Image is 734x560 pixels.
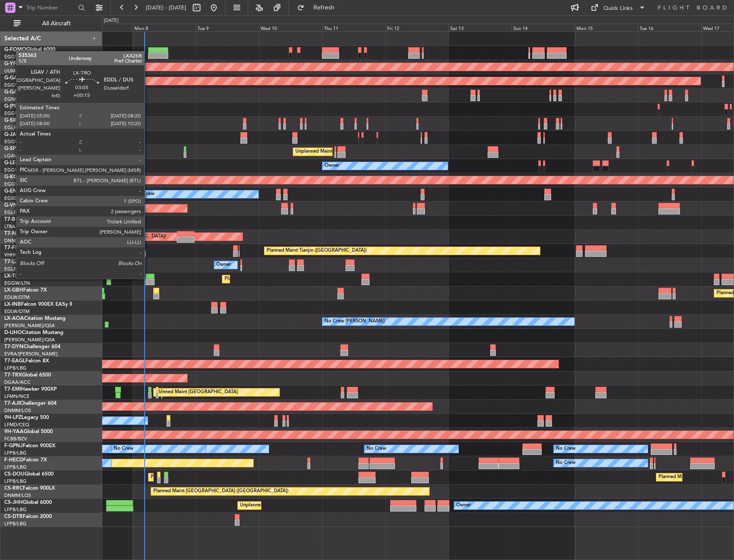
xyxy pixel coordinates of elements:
span: LX-TRO [4,274,23,279]
a: LX-AOACitation Mustang [4,316,66,321]
span: G-YFOX [4,61,24,66]
a: LFPB/LBG [4,521,27,527]
span: G-JAGA [4,132,24,137]
a: LX-INBFalcon 900EX EASy II [4,302,72,307]
a: T7-LZZIPraetor 600 [4,259,51,265]
a: LX-TROLegacy 650 [4,274,50,279]
span: G-SIRS [4,118,21,123]
a: G-ENRGPraetor 600 [4,189,53,194]
a: EDLW/DTM [4,294,30,301]
a: G-JAGAPhenom 300 [4,132,54,137]
div: No Crew [PERSON_NAME] [325,315,385,328]
span: LX-INB [4,302,21,307]
span: G-ENRG [4,189,24,194]
a: CS-DTRFalcon 2000 [4,514,52,519]
a: CS-DOUGlobal 6500 [4,472,54,477]
div: Tue 9 [196,24,259,31]
div: [DATE] [104,17,118,24]
a: DNMM/LOS [4,407,31,414]
span: T7-FFI [4,245,19,250]
a: 9H-YAAGlobal 5000 [4,429,53,434]
span: T7-BRE [4,217,22,222]
a: G-GARECessna Citation XLS+ [4,90,75,95]
a: EGLF/FAB [4,124,27,131]
button: All Aircraft [9,17,93,30]
a: EGLF/FAB [4,209,27,216]
a: T7-FFIFalcon 7X [4,245,43,250]
span: G-FOMO [4,47,26,52]
a: T7-EAGLFalcon 8X [4,358,49,364]
a: CS-RRCFalcon 900LX [4,486,55,491]
span: D-IJHO [4,330,22,335]
span: G-KGKG [4,175,24,180]
span: G-GARE [4,90,24,95]
a: T7-BREChallenger 604 [4,217,59,222]
div: Planned Maint [GEOGRAPHIC_DATA] ([GEOGRAPHIC_DATA]) [151,471,286,484]
a: F-HECDFalcon 7X [4,458,47,463]
button: Refresh [293,1,345,15]
span: 9H-YAA [4,429,24,434]
div: Owner [216,259,231,271]
a: DGAA/ACC [4,379,30,385]
div: Fri 12 [385,24,449,31]
div: Mon 8 [133,24,196,31]
span: G-LEGC [4,160,23,166]
span: T7-DYN [4,344,24,349]
span: CS-RRC [4,486,23,491]
a: LFMD/CEQ [4,422,29,428]
a: DNMM/LOS [4,238,31,244]
a: VHHH/HKG [4,252,30,258]
span: All Aircraft [22,21,91,27]
div: No Crew [114,443,133,455]
a: EGGW/LTN [4,138,30,145]
a: LFPB/LBG [4,506,27,513]
div: Planned Maint Dusseldorf [224,273,281,286]
a: G-SPCYLegacy 650 [4,146,50,151]
div: Wed 10 [259,24,322,31]
a: EGSS/STN [4,195,27,202]
span: LX-GBH [4,288,23,293]
a: G-GAALCessna Citation XLS+ [4,75,75,81]
span: CS-DOU [4,472,24,477]
span: G-SPCY [4,146,23,151]
a: EDLW/DTM [4,308,30,315]
div: Unplanned Maint [GEOGRAPHIC_DATA] ([PERSON_NAME] Intl) [295,145,434,158]
span: CS-DTR [4,514,23,519]
span: 9H-LPZ [4,415,21,420]
a: LGAV/ATH [4,153,27,159]
span: LX-AOA [4,316,24,321]
a: LX-GBHFalcon 7X [4,288,47,293]
a: [PERSON_NAME]/QSA [4,322,55,329]
a: G-[PERSON_NAME]Cessna Citation XLS [4,104,100,109]
div: No Crew [367,443,386,455]
a: EGLF/FAB [4,266,27,272]
span: G-GAAL [4,75,24,81]
a: LFPB/LBG [4,450,27,456]
div: Owner [325,160,339,172]
a: EGNR/CEG [4,96,30,102]
a: EGGW/LTN [4,181,30,187]
a: LFPB/LBG [4,478,27,485]
div: Sun 14 [512,24,575,31]
a: EVRA/[PERSON_NAME] [4,351,58,357]
div: Planned Maint [GEOGRAPHIC_DATA] ([GEOGRAPHIC_DATA]) [153,485,288,498]
a: T7-DYNChallenger 604 [4,344,61,349]
a: G-SIRSCitation Excel [4,118,54,123]
span: F-GPNJ [4,443,23,449]
span: G-[PERSON_NAME] [4,104,52,109]
span: T7-EMI [4,387,21,392]
a: T7-TRXGlobal 6500 [4,373,51,378]
a: FCBB/BZV [4,436,27,442]
div: No Crew [556,443,576,455]
div: Unplanned Maint [GEOGRAPHIC_DATA] ([GEOGRAPHIC_DATA] Intl) [240,499,389,512]
a: LFMN/NCE [4,393,30,400]
span: T7-AJI [4,401,20,406]
a: T7-EMIHawker 900XP [4,387,57,392]
a: EGGW/LTN [4,54,30,60]
a: EGGW/LTN [4,82,30,88]
a: LFPB/LBG [4,365,27,371]
div: No Crew [556,457,576,470]
button: Quick Links [586,1,650,15]
div: No Crew [135,188,155,201]
a: CS-JHHGlobal 6000 [4,500,52,505]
